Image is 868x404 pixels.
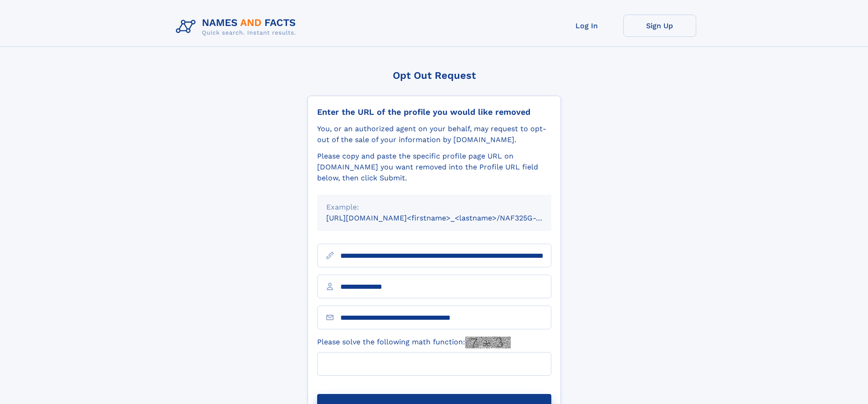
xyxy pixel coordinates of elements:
[317,123,551,145] div: You, or an authorized agent on your behalf, may request to opt-out of the sale of your informatio...
[317,337,511,348] label: Please solve the following math function:
[550,15,623,37] a: Log In
[623,15,696,37] a: Sign Up
[326,214,569,222] small: [URL][DOMAIN_NAME]<firstname>_<lastname>/NAF325G-xxxxxxxx
[308,70,561,81] div: Opt Out Request
[172,15,303,39] img: Logo Names and Facts
[326,202,542,213] div: Example:
[317,107,551,117] div: Enter the URL of the profile you would like removed
[317,151,551,184] div: Please copy and paste the specific profile page URL on [DOMAIN_NAME] you want removed into the Pr...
